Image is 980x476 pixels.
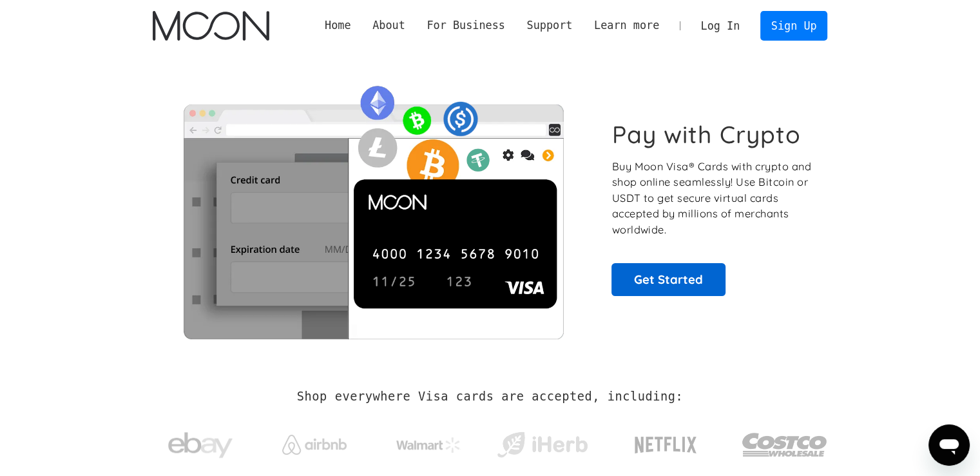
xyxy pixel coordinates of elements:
[690,12,751,40] a: Log In
[153,77,594,339] img: Moon Cards let you spend your crypto anywhere Visa is accepted.
[760,11,827,40] a: Sign Up
[427,17,504,34] div: For Business
[611,159,813,238] p: Buy Moon Visa® Cards with crypto and shop online seamlessly! Use Bitcoin or USDT to get secure vi...
[611,263,725,295] a: Get Started
[494,415,590,468] a: iHerb
[380,424,476,459] a: Walmart
[594,17,659,34] div: Learn more
[314,17,361,34] a: Home
[153,412,249,472] a: ebay
[153,11,269,41] a: home
[583,17,670,34] div: Learn more
[608,416,724,468] a: Netflix
[742,421,828,469] img: Costco
[297,390,683,404] h2: Shop everywhere Visa cards are accepted, including:
[526,17,572,34] div: Support
[372,17,405,34] div: About
[282,435,347,455] img: Airbnb
[361,17,416,34] div: About
[494,428,590,462] img: iHerb
[742,408,828,475] a: Costco
[396,437,461,453] img: Walmart
[633,429,698,461] img: Netflix
[153,11,269,41] img: Moon Logo
[416,17,516,34] div: For Business
[266,422,362,461] a: Airbnb
[516,17,583,34] div: Support
[611,120,801,149] h1: Pay with Crypto
[928,424,970,466] iframe: Button to launch messaging window
[168,425,233,466] img: ebay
